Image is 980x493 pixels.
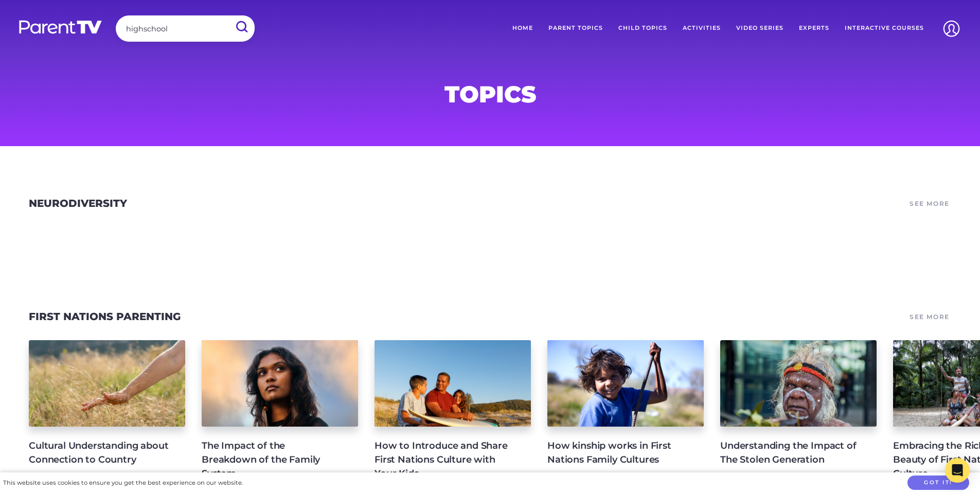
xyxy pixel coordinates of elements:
div: Open Intercom Messenger [945,458,970,483]
input: Search ParentTV [116,15,255,42]
a: Video Series [728,15,791,41]
img: Account [938,15,965,42]
h4: How kinship works in First Nations Family Cultures [547,439,687,467]
input: Submit [228,15,255,39]
h4: The Impact of the Breakdown of the Family System [202,439,342,481]
h1: Topics [242,84,738,104]
a: First Nations Parenting [29,310,181,323]
img: parenttv-logo-white.4c85aaf.svg [18,20,103,34]
a: Interactive Courses [837,15,932,41]
a: Activities [675,15,728,41]
a: Home [505,15,541,41]
h4: Understanding the Impact of The Stolen Generation [720,439,860,467]
a: Neurodiversity [29,197,127,209]
a: Parent Topics [541,15,611,41]
h4: How to Introduce and Share First Nations Culture with Your Kids [375,439,514,481]
h4: Cultural Understanding about Connection to Country [29,439,169,467]
div: This website uses cookies to ensure you get the best experience on our website. [3,478,243,488]
a: Experts [791,15,837,41]
button: Got it! [907,476,969,490]
a: Child Topics [611,15,675,41]
a: See More [908,309,951,324]
a: See More [908,197,951,211]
